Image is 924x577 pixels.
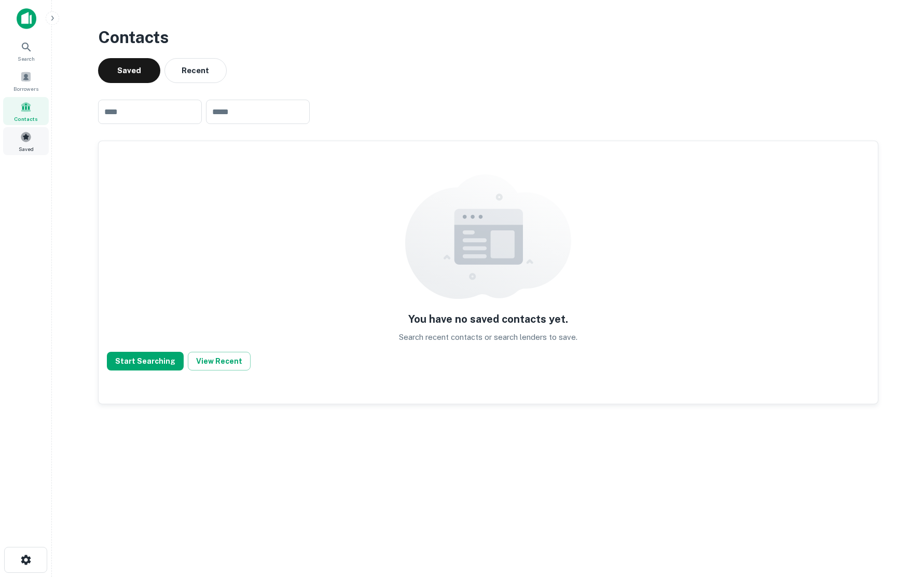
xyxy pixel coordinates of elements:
button: Recent [164,58,227,83]
span: Search [18,54,35,63]
span: Borrowers [13,85,38,93]
a: Saved [3,127,49,155]
button: View Recent [188,352,251,370]
a: Search [3,37,49,65]
button: Saved [98,58,160,83]
img: empty content [405,174,571,299]
img: capitalize-icon.png [17,8,36,29]
h3: Contacts [98,25,878,50]
h5: You have no saved contacts yet. [408,311,568,327]
a: Borrowers [3,67,49,95]
span: Contacts [14,115,38,123]
iframe: Chat Widget [872,494,924,544]
span: Saved [19,145,34,153]
a: Contacts [3,97,49,125]
button: Start Searching [107,352,184,370]
p: Search recent contacts or search lenders to save. [399,331,577,344]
